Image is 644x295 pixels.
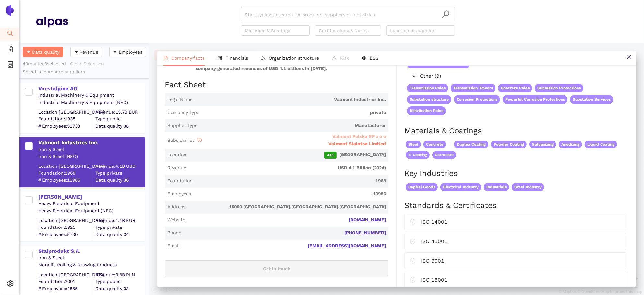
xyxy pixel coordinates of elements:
[421,218,621,226] div: ISO 14001
[167,122,197,129] span: Supplier Type
[171,55,205,61] span: Company facts
[167,152,186,158] span: Location
[38,201,145,207] div: Heavy Electrical Equipment
[498,84,532,92] span: Concrete Poles
[585,141,617,149] span: Liquid Coating
[23,61,66,66] span: 43 results, 0 selected
[38,146,145,153] div: Iron & Steel
[38,163,91,169] div: Location: [GEOGRAPHIC_DATA]
[74,50,78,55] span: caret-down
[38,285,91,292] span: # Employees: 4855
[407,95,451,104] span: Substation structure
[95,271,145,278] div: Revenue: 3.8B PLN
[328,141,386,146] span: Valmont Stainton Limited
[200,122,386,129] span: Manufacturer
[404,71,628,81] div: Other (9)
[32,48,59,55] span: Data quality
[421,237,621,245] div: ISO 45001
[626,55,632,60] span: close
[95,224,145,231] span: Type: private
[406,141,421,149] span: Steel
[7,278,14,291] span: setting
[421,257,621,265] div: ISO 9001
[70,58,108,69] button: Clear Selection
[7,59,14,72] span: container
[167,217,185,223] span: Website
[503,95,567,104] span: Powerful Corrosion Protections
[442,10,450,18] span: search
[38,123,91,129] span: # Employees: 51733
[269,55,319,61] span: Organization structure
[38,224,91,231] span: Foundation: 1925
[423,141,446,149] span: Concrete
[410,237,416,244] span: safety-certificate
[491,141,527,149] span: Powder Coating
[195,96,386,103] span: Valmont Industries Inc.
[332,134,386,139] span: Valmont Polska SP z o o
[188,204,386,210] span: 15000 [GEOGRAPHIC_DATA],[GEOGRAPHIC_DATA],[GEOGRAPHIC_DATA]
[225,55,248,61] span: Financials
[570,95,613,104] span: Substation Services
[404,168,628,179] h2: Key Industries
[167,109,199,116] span: Company Type
[95,177,145,183] span: Data quality: 36
[38,278,91,285] span: Foundation: 2001
[512,183,544,191] span: Steel Industry
[80,48,99,55] span: Revenue
[167,96,193,103] span: Legal Name
[38,217,91,224] div: Location: [GEOGRAPHIC_DATA]
[167,243,180,249] span: Email
[406,151,430,159] span: E-Coating
[189,165,386,171] span: USD 4.1 Billion (2024)
[370,55,379,61] span: ESG
[38,208,145,214] div: Heavy Electrical Equipment (NEC)
[167,191,191,197] span: Employees
[622,51,636,65] button: close
[5,5,15,16] img: Logo
[38,85,145,92] div: Voestalpine AG
[95,278,145,285] span: Type: public
[95,217,145,224] div: Revenue: 1.1B EUR
[189,152,386,159] span: [GEOGRAPHIC_DATA]
[404,200,628,211] h2: Standards & Certificates
[119,48,142,55] span: Employees
[38,248,145,255] div: Stalprodukt S.A.
[38,170,91,177] span: Foundation: 1968
[23,69,146,75] div: Select to compare suppliers
[167,230,181,236] span: Phone
[167,138,202,143] span: Subsidiaries
[529,141,556,149] span: Galvanizing
[404,126,628,137] h2: Materials & Coatings
[261,56,266,60] span: apartment
[412,74,416,78] span: right
[38,99,145,106] div: Industrial Machinery & Equipment (NEC)
[195,178,386,184] span: 1968
[38,262,145,268] div: Metallic Rolling & Drawing Products
[454,95,500,104] span: Corrosion Protections
[410,276,416,283] span: safety-certificate
[7,43,14,56] span: file-add
[410,218,416,225] span: safety-certificate
[38,193,145,201] div: [PERSON_NAME]
[535,84,583,92] span: Substation Protections
[70,47,102,57] button: caret-downRevenue
[324,152,337,159] span: Aa1
[218,56,222,60] span: fund-view
[484,183,509,191] span: Industrials
[559,141,582,149] span: Anodizing
[407,106,446,115] span: Distribution Poles
[38,271,91,278] div: Location: [GEOGRAPHIC_DATA]
[165,80,388,91] h2: Fact Sheet
[7,28,14,41] span: search
[95,285,145,292] span: Data quality: 33
[197,138,202,142] span: info-circle
[163,56,168,60] span: file-text
[451,84,495,92] span: Transmission Towers
[38,255,145,261] div: Iron & Steel
[432,151,456,159] span: Corrocote
[454,141,488,149] span: Duplex Coating
[332,56,337,60] span: warning
[38,139,145,146] div: Valmont Industries Inc.
[420,72,625,80] span: Other (9)
[38,231,91,238] span: # Employees: 5730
